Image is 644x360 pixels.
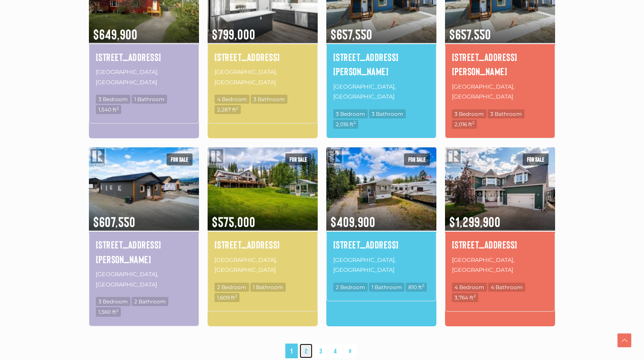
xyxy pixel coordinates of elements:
[215,95,249,104] span: 4 Bedroom
[96,95,130,104] span: 3 Bedroom
[474,293,476,298] sup: 2
[326,202,436,231] span: $409,900
[215,293,240,302] span: 1,609 ft
[445,202,555,231] span: $1,299,900
[488,109,524,118] span: 3 Bathroom
[96,66,192,88] p: [GEOGRAPHIC_DATA], [GEOGRAPHIC_DATA]
[215,237,311,252] a: [STREET_ADDRESS]
[116,308,118,313] sup: 2
[404,153,430,166] span: For sale
[117,106,119,111] sup: 2
[215,283,249,292] span: 2 Bedroom
[333,254,429,276] p: [GEOGRAPHIC_DATA], [GEOGRAPHIC_DATA]
[251,95,287,104] span: 3 Bathroom
[215,105,241,114] span: 2,287 ft
[285,153,311,166] span: For sale
[472,120,474,125] sup: 2
[445,15,555,43] span: $657,550
[333,237,429,252] a: [STREET_ADDRESS]
[96,268,192,290] p: [GEOGRAPHIC_DATA], [GEOGRAPHIC_DATA]
[96,105,121,114] span: 1,540 ft
[215,254,311,276] p: [GEOGRAPHIC_DATA], [GEOGRAPHIC_DATA]
[452,50,548,79] a: [STREET_ADDRESS][PERSON_NAME]
[333,50,429,79] a: [STREET_ADDRESS][PERSON_NAME]
[132,297,168,306] span: 2 Bathroom
[132,95,167,104] span: 1 Bathroom
[96,50,192,64] a: [STREET_ADDRESS]
[215,50,311,64] a: [STREET_ADDRESS]
[326,15,436,43] span: $657,550
[96,307,121,316] span: 1,560 ft
[89,15,199,43] span: $649,900
[333,120,358,129] span: 2,016 ft
[328,344,342,359] a: 4
[300,344,313,359] a: 2
[452,109,486,118] span: 3 Bedroom
[422,283,424,288] sup: 2
[235,293,237,298] sup: 2
[452,120,477,129] span: 2,016 ft
[96,237,192,266] a: [STREET_ADDRESS][PERSON_NAME]
[89,146,199,232] img: 26 BERYL PLACE, Whitehorse, Yukon
[96,297,130,306] span: 3 Bedroom
[452,237,548,252] a: [STREET_ADDRESS]
[333,81,429,103] p: [GEOGRAPHIC_DATA], [GEOGRAPHIC_DATA]
[406,283,427,292] span: 810 ft
[285,344,298,359] span: 1
[215,66,311,88] p: [GEOGRAPHIC_DATA], [GEOGRAPHIC_DATA]
[333,283,368,292] span: 2 Bedroom
[523,153,549,166] span: For sale
[452,254,548,276] p: [GEOGRAPHIC_DATA], [GEOGRAPHIC_DATA]
[369,283,404,292] span: 1 Bathroom
[208,146,318,232] img: 52 LAKEVIEW ROAD, Whitehorse South, Yukon
[344,344,357,359] a: »
[236,106,238,111] sup: 2
[250,283,286,292] span: 1 Bathroom
[452,283,487,292] span: 4 Bedroom
[326,146,436,232] img: 19 EAGLE PLACE, Whitehorse, Yukon
[333,109,368,118] span: 3 Bedroom
[208,15,318,43] span: $799,000
[354,120,356,125] sup: 2
[452,81,548,103] p: [GEOGRAPHIC_DATA], [GEOGRAPHIC_DATA]
[452,293,478,302] span: 3,764 ft
[314,344,327,359] a: 3
[369,109,406,118] span: 3 Bathroom
[488,283,525,292] span: 4 Bathroom
[167,153,193,166] span: For sale
[208,202,318,231] span: $575,000
[89,202,199,231] span: $607,550
[445,146,555,232] img: 5 GEM PLACE, Whitehorse, Yukon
